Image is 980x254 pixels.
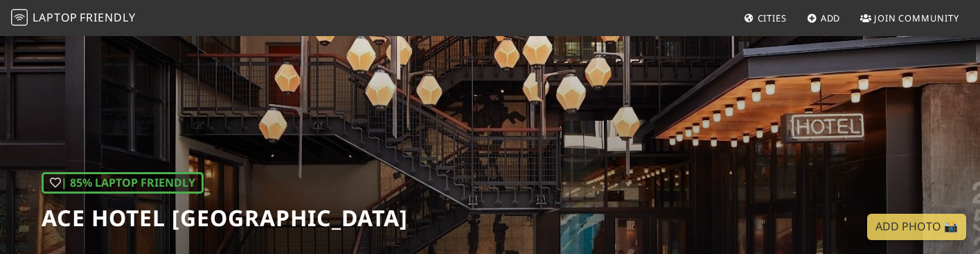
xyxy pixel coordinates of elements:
[855,6,965,31] a: Join Community
[801,6,846,31] a: Add
[80,10,135,25] span: Friendly
[42,172,204,194] div: | 85% Laptop Friendly
[874,12,959,24] span: Join Community
[758,12,787,24] span: Cities
[42,205,408,231] h1: Ace Hotel [GEOGRAPHIC_DATA]
[11,6,136,31] a: LaptopFriendly LaptopFriendly
[11,9,28,26] img: LaptopFriendly
[821,12,841,24] span: Add
[738,6,792,31] a: Cities
[33,10,78,25] span: Laptop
